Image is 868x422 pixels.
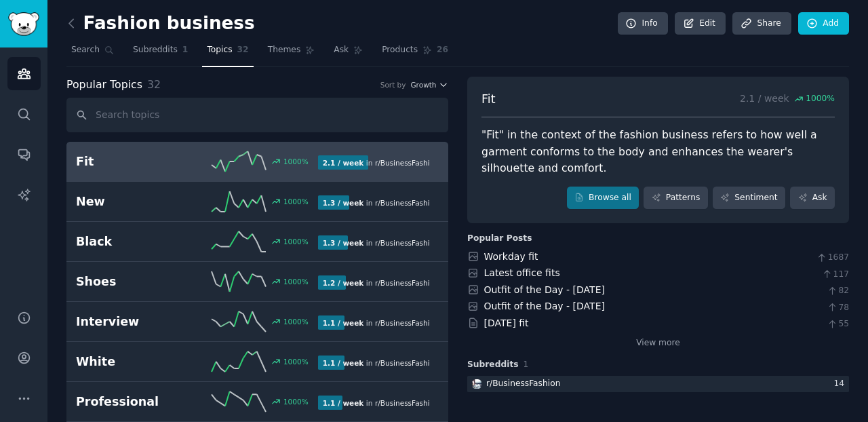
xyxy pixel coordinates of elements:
[382,44,418,56] span: Products
[827,302,849,314] span: 78
[66,382,448,422] a: Professional1000%1.1 / weekin r/BusinessFashion
[323,159,364,167] b: 2.1 / week
[182,44,189,56] span: 1
[76,353,197,370] h2: White
[207,44,232,56] span: Topics
[71,44,100,56] span: Search
[713,187,785,210] a: Sentiment
[798,12,849,35] a: Add
[644,187,707,210] a: Patterns
[8,12,39,36] img: GummySearch logo
[375,199,439,207] span: r/ BusinessFashion
[202,39,253,67] a: Topics32
[76,153,197,170] h2: Fit
[467,376,849,393] a: BusinessFashionr/BusinessFashion14
[237,44,249,56] span: 32
[66,39,119,67] a: Search
[283,157,309,166] div: 1000 %
[66,262,448,302] a: Shoes1000%1.2 / weekin r/BusinessFashion
[334,44,349,56] span: Ask
[467,359,519,371] span: Subreddits
[323,239,364,247] b: 1.3 / week
[484,318,529,328] a: [DATE] fit
[66,302,448,342] a: Interview1000%1.1 / weekin r/BusinessFashion
[283,277,309,286] div: 1000 %
[375,399,439,407] span: r/ BusinessFashion
[263,39,320,67] a: Themes
[732,12,791,35] a: Share
[76,273,197,290] h2: Shoes
[410,80,448,90] button: Growth
[318,275,429,290] div: in
[318,235,429,250] div: in
[827,318,849,330] span: 55
[484,284,605,295] a: Outfit of the Day - [DATE]
[437,44,448,56] span: 26
[128,39,193,67] a: Subreddits1
[318,195,429,210] div: in
[283,357,309,366] div: 1000 %
[66,342,448,382] a: White1000%1.1 / weekin r/BusinessFashion
[467,233,532,245] div: Popular Posts
[524,360,529,369] span: 1
[76,313,197,330] h2: Interview
[827,285,849,297] span: 82
[283,397,309,406] div: 1000 %
[66,77,142,94] span: Popular Topics
[329,39,368,67] a: Ask
[380,80,406,90] div: Sort by
[323,199,364,207] b: 1.3 / week
[323,319,364,327] b: 1.1 / week
[486,378,560,390] div: r/ BusinessFashion
[66,98,448,132] input: Search topics
[76,233,197,250] h2: Black
[816,252,849,264] span: 1687
[66,142,448,182] a: Fit1000%2.1 / weekin r/BusinessFashion
[66,222,448,262] a: Black1000%1.3 / weekin r/BusinessFashion
[318,315,429,330] div: in
[323,279,364,287] b: 1.2 / week
[567,187,639,210] a: Browse all
[484,301,605,311] a: Outfit of the Day - [DATE]
[472,379,481,389] img: BusinessFashion
[76,193,197,210] h2: New
[66,182,448,222] a: New1000%1.3 / weekin r/BusinessFashion
[318,396,429,410] div: in
[821,269,849,281] span: 117
[66,13,255,35] h2: Fashion business
[740,91,835,108] p: 2.1 / week
[283,237,309,246] div: 1000 %
[675,12,726,35] a: Edit
[375,239,439,247] span: r/ BusinessFashion
[484,267,560,278] a: Latest office fits
[375,319,439,327] span: r/ BusinessFashion
[323,359,364,367] b: 1.1 / week
[790,187,835,210] a: Ask
[481,91,496,108] span: Fit
[318,155,429,170] div: in
[76,394,197,410] h2: Professional
[375,279,439,287] span: r/ BusinessFashion
[377,39,453,67] a: Products26
[484,251,538,262] a: Workday fit
[133,44,178,56] span: Subreddits
[410,80,436,90] span: Growth
[318,356,429,370] div: in
[618,12,668,35] a: Info
[283,317,309,326] div: 1000 %
[375,159,439,167] span: r/ BusinessFashion
[636,337,680,349] a: View more
[481,127,835,177] div: "Fit" in the context of the fashion business refers to how well a garment conforms to the body an...
[268,44,301,56] span: Themes
[323,399,364,407] b: 1.1 / week
[375,359,439,367] span: r/ BusinessFashion
[806,93,835,105] span: 1000 %
[283,197,309,206] div: 1000 %
[147,78,161,91] span: 32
